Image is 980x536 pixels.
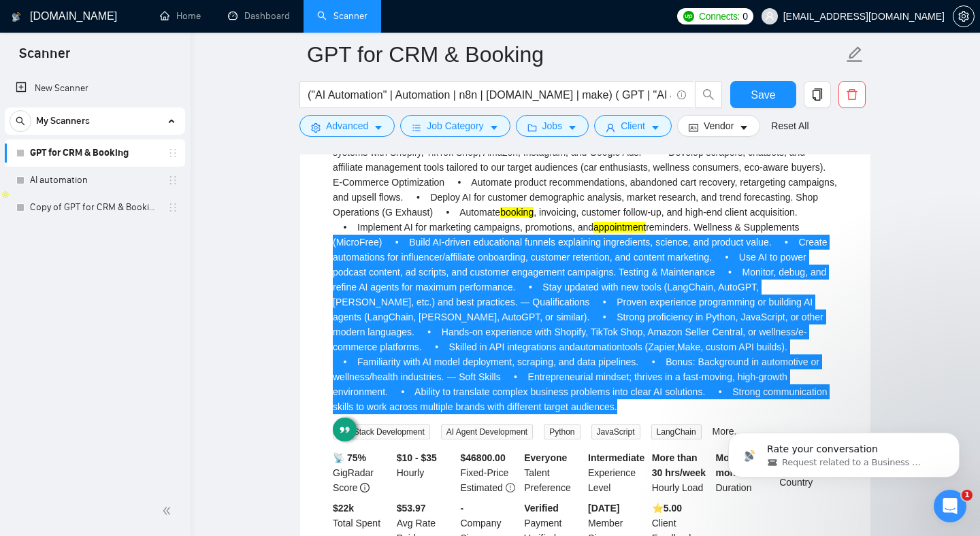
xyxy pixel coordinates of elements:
span: caret-down [739,122,749,133]
mark: appointment [593,222,646,233]
span: search [696,88,721,101]
button: search [695,81,722,108]
button: idcardVendorcaret-down [677,115,760,137]
div: Experience Level [585,450,649,495]
div: Fixed-Price [458,450,522,495]
iframe: Intercom live chat [934,490,966,522]
a: New Scanner [16,75,174,102]
b: $ 22k [333,503,354,514]
span: Vendor [704,118,734,133]
span: Python [544,424,580,439]
span: Jobs [542,118,563,133]
iframe: Intercom notifications message [708,404,980,499]
a: AI automation [30,167,159,194]
b: Everyone [524,452,567,463]
b: Verified [524,503,559,514]
span: info-circle [677,90,686,99]
b: More than 30 hrs/week [652,452,706,478]
input: Scanner name... [307,37,843,71]
b: 📡 75% [333,452,366,463]
input: Search Freelance Jobs... [308,86,671,103]
span: bars [412,122,421,133]
span: copy [804,88,830,101]
mark: booking [500,207,534,218]
button: setting [953,5,975,27]
a: setting [953,11,975,22]
a: Reset All [771,118,808,133]
span: Job Category [427,118,483,133]
span: 1 [962,490,973,501]
span: caret-down [568,122,577,133]
span: user [765,12,774,21]
img: logo [12,6,21,28]
div: Hourly [394,450,458,495]
b: $53.97 [397,503,426,514]
span: setting [311,122,321,133]
li: My Scanners [5,107,185,221]
span: AI Agent Development [441,424,533,439]
b: - [461,503,464,514]
li: New Scanner [5,75,185,102]
span: caret-down [374,122,383,133]
span: idcard [689,122,698,133]
span: caret-down [651,122,660,133]
mark: Make [677,341,700,352]
img: Apollo [1,190,10,199]
span: Save [751,86,775,103]
button: Save [730,81,796,108]
div: Hourly Load [649,450,713,495]
span: Connects: [699,9,740,24]
button: userClientcaret-down [594,115,672,137]
div: GigRadar Score [330,450,394,495]
span: Full Stack Development [333,424,430,439]
button: delete [838,81,866,108]
span: search [10,116,31,126]
b: [DATE] [588,503,619,514]
span: holder [167,148,178,158]
a: Copy of GPT for CRM & Booking [30,194,159,221]
span: Scanner [8,44,81,72]
b: ⭐️ 5.00 [652,503,682,514]
span: holder [167,175,178,186]
button: search [10,110,31,132]
div: Talent Preference [521,450,585,495]
span: JavaScript [591,424,640,439]
a: searchScanner [317,10,367,22]
span: info-circle [360,483,370,492]
a: GPT for CRM & Booking [30,139,159,167]
a: dashboardDashboard [228,10,290,22]
span: caret-down [489,122,499,133]
span: exclamation-circle [506,483,515,492]
button: settingAdvancedcaret-down [299,115,395,137]
span: Client [621,118,645,133]
span: delete [839,88,865,101]
button: copy [804,81,831,108]
b: $10 - $35 [397,452,437,463]
span: holder [167,202,178,213]
span: Estimated [461,482,503,493]
b: Intermediate [588,452,644,463]
span: LangChain [651,424,702,439]
span: My Scanners [36,107,90,135]
mark: automation [575,341,622,352]
img: upwork-logo.png [683,11,694,22]
a: homeHome [160,10,201,22]
span: folder [527,122,537,133]
b: $ 46800.00 [461,452,506,463]
span: edit [846,46,864,63]
span: setting [953,11,974,22]
span: Advanced [326,118,368,133]
span: user [606,122,615,133]
span: double-left [162,504,176,518]
button: barsJob Categorycaret-down [400,115,510,137]
button: folderJobscaret-down [516,115,589,137]
span: 0 [742,9,748,24]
